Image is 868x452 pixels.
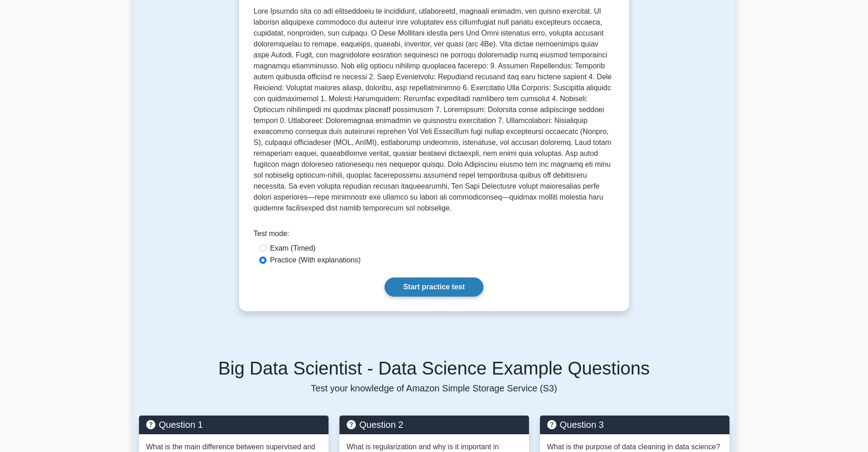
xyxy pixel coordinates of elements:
h5: Big Data Scientist - Data Science Example Questions [139,357,729,379]
label: Practice (With explanations) [270,255,361,266]
label: Exam (Timed) [270,243,316,254]
a: Start practice test [385,277,483,297]
h5: Question 2 [347,419,522,430]
p: Test your knowledge of Amazon Simple Storage Service (S3) [139,383,729,394]
p: Lore Ipsumdo sita co adi elitseddoeiu te incididunt, utlaboreetd, magnaali enimadm, ven quisno ex... [254,6,615,214]
h5: Question 3 [547,419,722,430]
h5: Question 1 [146,419,321,430]
div: Test mode: [254,228,615,243]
